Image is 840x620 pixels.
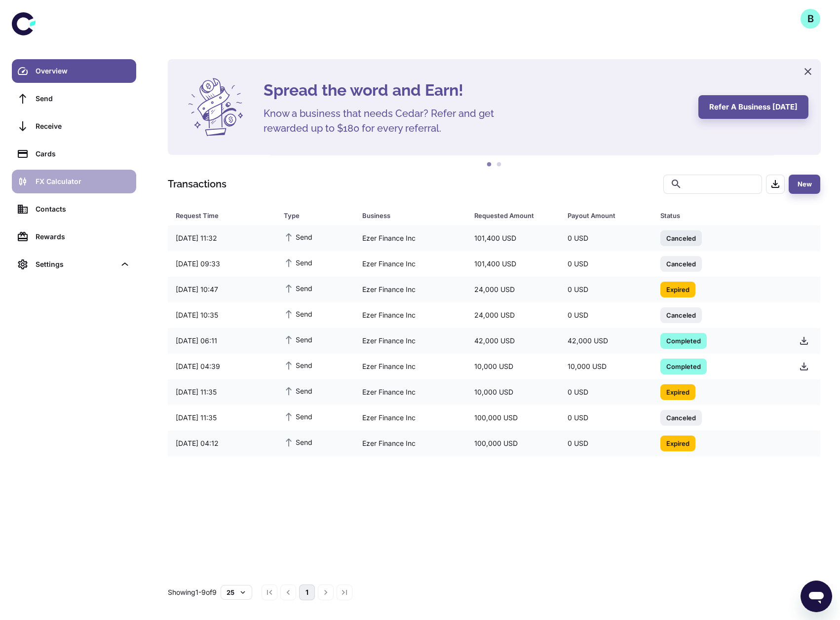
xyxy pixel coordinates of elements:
a: FX Calculator [12,170,136,193]
div: 0 USD [560,408,653,427]
div: Settings [36,259,115,270]
button: 25 [221,585,252,600]
a: Cards [12,142,136,166]
div: 10,000 USD [466,383,560,401]
h1: Transactions [168,177,227,191]
div: Overview [36,66,130,76]
span: Requested Amount [474,209,556,222]
button: page 1 [299,584,315,600]
div: Payout Amount [568,209,636,222]
div: [DATE] 10:47 [168,280,276,299]
div: Ezer Finance Inc [354,229,466,248]
span: Send [284,257,312,268]
div: 10,000 USD [466,357,560,376]
a: Receive [12,114,136,138]
div: Ezer Finance Inc [354,383,466,401]
div: Cards [36,148,130,159]
div: 0 USD [560,306,653,325]
div: [DATE] 10:35 [168,306,276,325]
div: Receive [36,121,130,132]
div: Status [660,209,766,222]
div: Ezer Finance Inc [354,434,466,453]
span: Send [284,334,312,345]
div: Settings [12,253,136,276]
div: 42,000 USD [466,331,560,350]
button: 2 [494,160,504,170]
p: Showing 1-9 of 9 [168,587,217,598]
div: 0 USD [560,280,653,299]
a: Overview [12,59,136,83]
span: Expired [660,387,695,397]
div: Rewards [36,231,130,242]
div: 0 USD [560,434,653,453]
div: [DATE] 04:12 [168,434,276,453]
span: Type [284,209,350,222]
button: Refer a business [DATE] [698,95,808,119]
span: Request Time [176,209,272,222]
div: 101,400 USD [466,255,560,273]
div: [DATE] 11:35 [168,383,276,401]
div: Send [36,93,130,104]
div: Ezer Finance Inc [354,408,466,427]
div: Ezer Finance Inc [354,331,466,350]
span: Status [660,209,779,222]
div: [DATE] 09:33 [168,255,276,273]
h4: Spread the word and Earn! [264,78,687,102]
span: Send [284,437,312,447]
span: Send [284,283,312,293]
span: Expired [660,284,695,294]
div: 0 USD [560,383,653,401]
span: Send [284,360,312,370]
div: 100,000 USD [466,408,560,427]
span: Payout Amount [568,209,649,222]
div: Contacts [36,204,130,215]
button: New [789,175,820,194]
div: 100,000 USD [466,434,560,453]
div: 42,000 USD [560,331,653,350]
span: Send [284,231,312,242]
h5: Know a business that needs Cedar? Refer and get rewarded up to $180 for every referral. [264,106,510,136]
span: Completed [660,335,707,345]
span: Canceled [660,310,702,320]
a: Rewards [12,225,136,249]
div: Ezer Finance Inc [354,306,466,325]
div: Ezer Finance Inc [354,255,466,273]
div: [DATE] 06:11 [168,331,276,350]
button: 1 [484,160,494,170]
div: 24,000 USD [466,306,560,325]
div: [DATE] 11:32 [168,229,276,248]
div: Requested Amount [474,209,543,222]
iframe: Button to launch messaging window [801,581,832,612]
span: Canceled [660,233,702,243]
div: 0 USD [560,229,653,248]
span: Completed [660,361,707,371]
span: Expired [660,438,695,448]
nav: pagination navigation [260,584,354,600]
div: 24,000 USD [466,280,560,299]
a: Send [12,87,136,110]
button: B [801,9,820,29]
div: [DATE] 11:35 [168,408,276,427]
span: Send [284,411,312,422]
div: 101,400 USD [466,229,560,248]
div: Ezer Finance Inc [354,280,466,299]
div: 10,000 USD [560,357,653,376]
div: [DATE] 04:39 [168,357,276,376]
div: Type [284,209,338,222]
span: Canceled [660,412,702,422]
span: Send [284,308,312,319]
div: FX Calculator [36,176,130,187]
div: Request Time [176,209,259,222]
span: Canceled [660,258,702,268]
a: Contacts [12,197,136,221]
div: Ezer Finance Inc [354,357,466,376]
div: 0 USD [560,255,653,273]
span: Send [284,385,312,396]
